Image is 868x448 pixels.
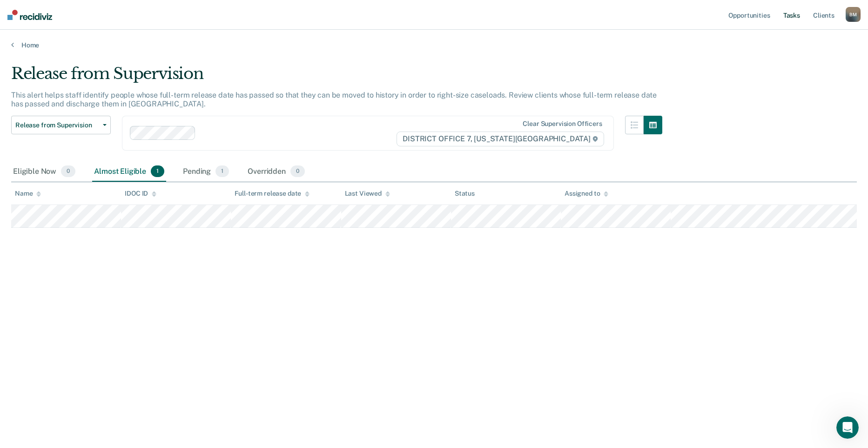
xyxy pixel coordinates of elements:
iframe: Intercom live chat [836,416,859,439]
div: Almost Eligible1 [92,162,166,182]
button: Release from Supervision [11,116,111,134]
span: DISTRICT OFFICE 7, [US_STATE][GEOGRAPHIC_DATA] [397,132,604,146]
span: 1 [215,165,229,178]
div: Pending1 [181,162,231,182]
div: Assigned to [565,190,608,198]
span: Release from Supervision [15,121,99,129]
button: BM [846,7,861,22]
div: B M [846,7,861,22]
div: Eligible Now0 [11,162,77,182]
div: Overridden0 [246,162,307,182]
div: IDOC ID [125,190,156,198]
div: Full-term release date [235,190,310,198]
div: Status [455,190,475,198]
a: Home [11,41,857,49]
p: This alert helps staff identify people whose full-term release date has passed so that they can b... [11,91,657,108]
div: Last Viewed [345,190,390,198]
div: Clear supervision officers [523,120,602,128]
span: 1 [151,165,164,178]
div: Name [15,190,41,198]
div: Release from Supervision [11,64,662,91]
span: 0 [290,165,305,178]
img: Recidiviz [7,10,52,20]
span: 0 [61,165,75,178]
